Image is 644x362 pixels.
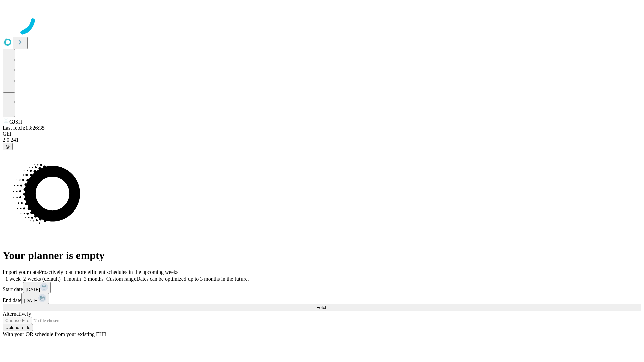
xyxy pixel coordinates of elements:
[3,131,641,137] div: GEI
[23,276,61,282] span: 2 weeks (default)
[3,269,39,275] span: Import your data
[106,276,136,282] span: Custom range
[3,249,641,262] h1: Your planner is empty
[63,276,81,282] span: 1 month
[3,324,33,331] button: Upload a file
[24,298,38,303] span: [DATE]
[9,119,22,125] span: GJSH
[3,282,641,293] div: Start date
[3,311,31,317] span: Alternatively
[3,331,107,337] span: With your OR schedule from your existing EHR
[3,293,641,304] div: End date
[39,269,180,275] span: Proactively plan more efficient schedules in the upcoming weeks.
[84,276,104,282] span: 3 months
[3,143,13,150] button: @
[5,276,21,282] span: 1 week
[316,305,327,310] span: Fetch
[26,287,40,292] span: [DATE]
[23,282,51,293] button: [DATE]
[21,293,49,304] button: [DATE]
[136,276,249,282] span: Dates can be optimized up to 3 months in the future.
[3,125,45,131] span: Last fetch: 13:26:35
[3,137,641,143] div: 2.0.241
[5,144,10,149] span: @
[3,304,641,311] button: Fetch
